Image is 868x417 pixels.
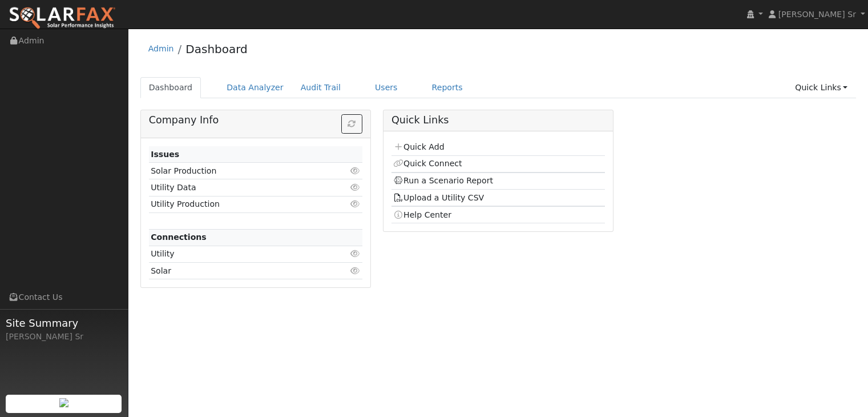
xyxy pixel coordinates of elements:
a: Data Analyzer [218,77,292,98]
img: SolarFax [9,6,116,30]
div: [PERSON_NAME] Sr [6,331,122,343]
a: Upload a Utility CSV [393,193,484,202]
span: Site Summary [6,315,122,331]
h5: Quick Links [391,114,605,126]
span: [PERSON_NAME] Sr [778,10,856,19]
td: Solar Production [149,163,328,179]
i: Click to view [350,250,361,258]
a: Reports [423,77,471,98]
a: Users [366,77,406,98]
strong: Connections [151,232,207,242]
i: Click to view [350,183,361,191]
a: Quick Links [786,77,856,98]
a: Help Center [393,210,451,219]
a: Audit Trail [292,77,349,98]
a: Run a Scenario Report [393,176,493,185]
a: Dashboard [185,42,248,56]
h5: Company Info [149,114,362,126]
i: Click to view [350,267,361,275]
a: Admin [148,44,174,53]
td: Solar [149,263,328,279]
a: Quick Connect [393,159,462,168]
td: Utility [149,246,328,262]
strong: Issues [151,150,179,159]
a: Quick Add [393,142,444,151]
i: Click to view [350,200,361,208]
a: Dashboard [140,77,201,98]
i: Click to view [350,167,361,175]
td: Utility Data [149,179,328,196]
td: Utility Production [149,196,328,212]
img: retrieve [59,398,68,407]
